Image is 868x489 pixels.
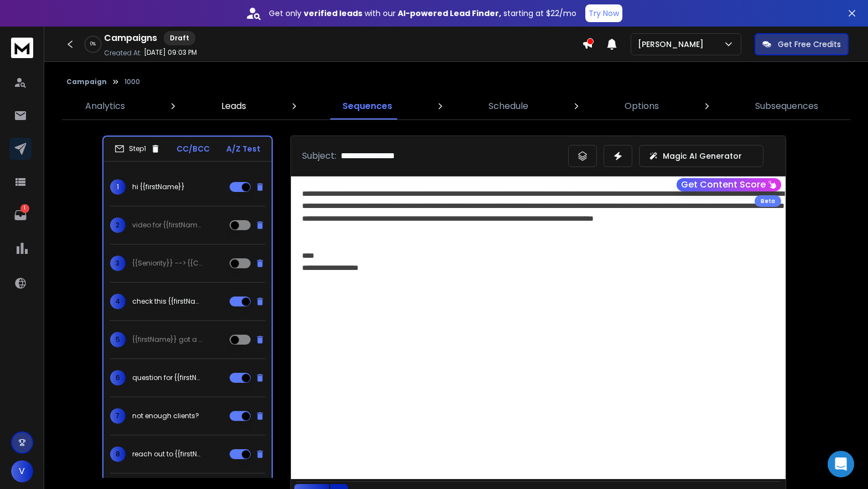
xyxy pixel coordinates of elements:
[302,149,336,163] p: Subject:
[215,93,253,119] a: Leads
[110,217,126,233] span: 2
[589,8,619,19] p: Try Now
[778,39,841,50] p: Get Free Credits
[11,460,33,482] button: V
[625,100,659,113] p: Options
[269,8,576,19] p: Get only with our starting at $22/mo
[110,370,126,386] span: 6
[104,49,142,58] p: Created At:
[115,144,160,154] div: Step 1
[755,33,849,55] button: Get Free Credits
[110,294,126,309] span: 4
[755,195,781,207] div: Beta
[9,204,32,226] a: 1
[336,93,399,119] a: Sequences
[639,145,763,167] button: Magic AI Generator
[585,4,622,22] button: Try Now
[85,100,125,113] p: Analytics
[482,93,535,119] a: Schedule
[11,38,33,58] img: logo
[132,183,185,191] p: hi {{firstName}}
[398,8,501,19] strong: AI-powered Lead Finder,
[20,204,29,213] p: 1
[638,39,708,50] p: [PERSON_NAME]
[66,77,107,86] button: Campaign
[132,259,203,268] p: {{Seniority}} --> {{Company Name for Emails}}
[132,412,199,420] p: not enough clients?
[488,100,528,113] p: Schedule
[110,179,126,195] span: 1
[677,178,781,191] button: Get Content Score
[79,93,132,119] a: Analytics
[663,150,742,162] p: Magic AI Generator
[90,41,96,48] p: 0 %
[132,450,203,459] p: reach out to {{firstName}}
[221,100,246,113] p: Leads
[755,100,818,113] p: Subsequences
[618,93,666,119] a: Options
[110,332,126,347] span: 5
[132,373,203,382] p: question for {{firstName}}
[124,77,140,86] p: 1000
[749,93,825,119] a: Subsequences
[828,451,854,477] div: Open Intercom Messenger
[132,221,203,230] p: video for {{firstName}}
[110,408,126,424] span: 7
[144,48,197,57] p: [DATE] 09:03 PM
[104,32,157,45] h1: Campaigns
[226,143,261,154] p: A/Z Test
[342,100,392,113] p: Sequences
[304,8,362,19] strong: verified leads
[110,446,126,462] span: 8
[132,335,203,344] p: {{firstName}} got a sec?
[110,256,126,271] span: 3
[164,31,195,45] div: Draft
[132,297,203,306] p: check this {{firstName}}
[176,143,210,154] p: CC/BCC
